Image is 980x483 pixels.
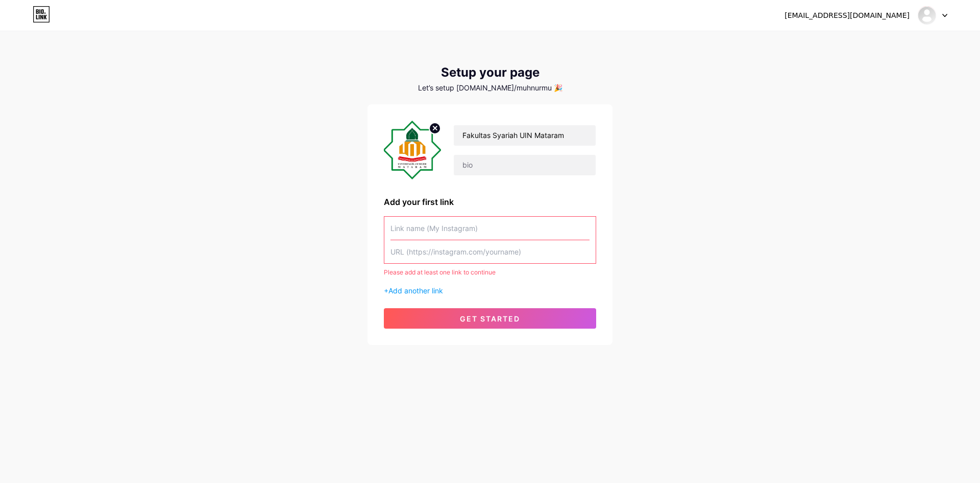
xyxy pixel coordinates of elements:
div: Please add at least one link to continue [384,268,596,277]
div: Let’s setup [DOMAIN_NAME]/muhnurmu 🎉 [367,84,612,92]
div: Add your first link [384,196,596,208]
input: bio [454,155,596,175]
input: URL (https://instagram.com/yourname) [390,240,590,263]
div: + [384,285,596,296]
input: Link name (My Instagram) [390,217,590,240]
img: Muh Nur Musa [917,6,937,25]
span: Add another link [388,286,443,295]
div: Setup your page [367,65,612,80]
button: get started [384,308,596,329]
span: get started [460,314,520,323]
div: [EMAIL_ADDRESS][DOMAIN_NAME] [785,10,910,21]
img: profile pic [384,121,441,179]
input: Your name [454,125,596,146]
